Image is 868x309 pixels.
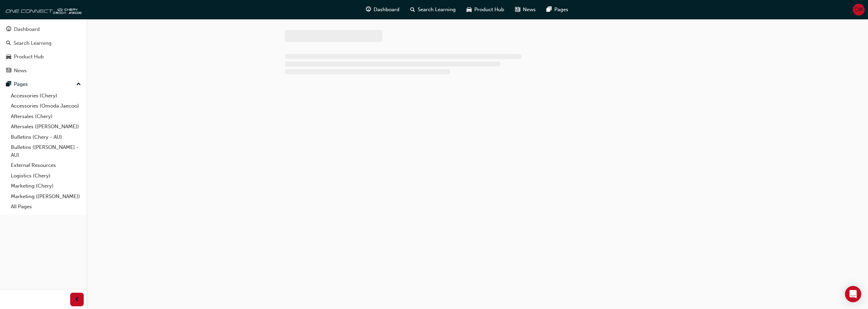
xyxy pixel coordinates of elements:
[467,5,472,14] span: car-icon
[3,51,84,63] a: Product Hub
[405,3,461,17] a: search-iconSearch Learning
[14,80,28,88] div: Pages
[461,3,510,17] a: car-iconProduct Hub
[523,6,536,14] span: News
[8,181,84,191] a: Marketing (Chery)
[374,6,399,14] span: Dashboard
[14,39,52,47] div: Search Learning
[418,6,456,14] span: Search Learning
[547,5,552,14] span: pages-icon
[6,54,11,60] span: car-icon
[8,160,84,171] a: External Resources
[6,40,11,46] span: search-icon
[14,53,44,61] div: Product Hub
[75,295,80,304] span: prev-icon
[3,23,84,36] a: Dashboard
[8,142,84,160] a: Bulletins ([PERSON_NAME] - AU)
[3,3,81,16] img: oneconnect
[366,5,371,14] span: guage-icon
[6,26,11,33] span: guage-icon
[554,6,568,14] span: Pages
[360,3,405,17] a: guage-iconDashboard
[8,201,84,212] a: All Pages
[6,81,11,88] span: pages-icon
[6,68,11,74] span: news-icon
[8,121,84,132] a: Aftersales ([PERSON_NAME])
[855,6,863,14] span: DM
[8,91,84,101] a: Accessories (Chery)
[510,3,541,17] a: news-iconNews
[3,64,84,77] a: News
[8,171,84,181] a: Logistics (Chery)
[515,5,520,14] span: news-icon
[853,4,865,16] button: DM
[8,132,84,142] a: Bulletins (Chery - AU)
[14,25,40,33] div: Dashboard
[8,101,84,111] a: Accessories (Omoda Jaecoo)
[3,37,84,50] a: Search Learning
[76,80,81,89] span: up-icon
[541,3,574,17] a: pages-iconPages
[845,286,861,302] div: Open Intercom Messenger
[3,78,84,91] button: Pages
[14,67,27,75] div: News
[410,5,415,14] span: search-icon
[3,22,84,78] button: DashboardSearch LearningProduct HubNews
[8,111,84,122] a: Aftersales (Chery)
[8,191,84,202] a: Marketing ([PERSON_NAME])
[474,6,504,14] span: Product Hub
